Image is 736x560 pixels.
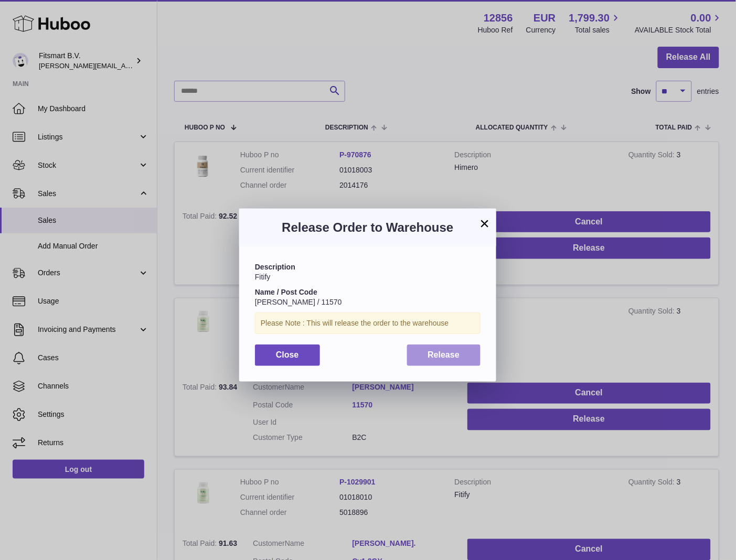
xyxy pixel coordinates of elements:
button: × [478,217,491,230]
span: Fitify [255,273,271,281]
span: Release [428,350,460,359]
button: Close [255,344,320,366]
div: Please Note : This will release the order to the warehouse [255,313,481,334]
strong: Description [255,263,295,271]
h3: Release Order to Warehouse [255,219,481,236]
button: Release [407,344,481,366]
span: Close [276,350,299,359]
span: [PERSON_NAME] / 11570 [255,298,342,306]
strong: Name / Post Code [255,288,317,296]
